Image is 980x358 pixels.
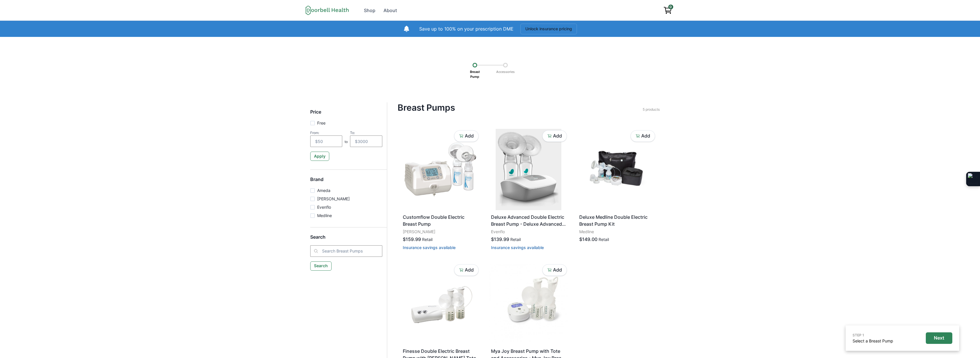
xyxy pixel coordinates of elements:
[643,107,660,112] p: 5 products
[364,7,375,14] div: Shop
[491,236,509,243] p: $139.99
[934,335,944,341] p: Next
[310,152,329,161] button: Apply
[510,236,521,242] p: Retail
[577,129,657,247] a: Deluxe Medline Double Electric Breast Pump KitMedline$149.00Retail
[599,236,609,242] p: Retail
[310,131,343,135] div: From:
[403,245,456,250] button: Insurance savings available
[465,267,474,273] p: Add
[403,236,421,243] p: $159.99
[491,214,566,227] p: Deluxe Advanced Double Electric Breast Pump - Deluxe Advanced Double Electric Breast Pump
[494,67,517,76] p: Accessories
[345,139,348,147] p: to
[968,173,978,185] img: Extension Icon
[577,129,657,210] img: 9os50jfgps5oa9wy78ytir68n9fc
[542,130,567,142] button: Add
[419,25,513,32] p: Save up to 100% on your prescription DME
[553,267,562,273] p: Add
[579,214,654,227] p: Deluxe Medline Double Electric Breast Pump Kit
[489,129,568,254] a: Deluxe Advanced Double Electric Breast Pump - Deluxe Advanced Double Electric Breast PumpEvenflo$...
[350,131,382,135] div: To:
[454,264,479,276] button: Add
[489,263,568,344] img: 4lep2cjnb0use3mod0hgz8v43gbr
[520,24,577,34] button: Unlock insurance pricing
[465,133,474,139] p: Add
[360,5,379,16] a: Shop
[383,7,397,14] div: About
[403,214,478,227] p: Customflow Double Electric Breast Pump
[491,245,544,250] button: Insurance savings available
[317,196,350,202] p: [PERSON_NAME]
[661,5,675,16] a: View cart
[631,130,655,142] button: Add
[317,204,331,210] p: Evenflo
[310,261,332,271] button: Search
[668,5,673,9] span: 0
[454,130,479,142] button: Add
[926,332,952,344] button: Next
[380,5,400,16] a: About
[468,67,482,81] p: Breast Pump
[310,109,382,120] h5: Price
[422,236,432,242] p: Retail
[400,263,480,344] img: i0lekl1s3tdzvtxplvrfjbus3bd5
[350,135,382,147] input: $3000
[491,229,566,235] p: Evenflo
[310,177,382,187] h5: Brand
[489,129,568,210] img: fzin0t1few8pe41icjkqlnikcovo
[310,245,382,257] input: Search Breast Pumps
[310,135,343,147] input: $50
[317,187,330,193] p: Ameda
[310,234,382,245] h5: Search
[317,120,326,126] p: Free
[400,129,480,210] img: n5cxtj4n8fh8lu867ojklczjhbt3
[579,229,654,235] p: Medline
[853,333,893,338] p: STEP 1
[641,133,650,139] p: Add
[398,102,643,113] h4: Breast Pumps
[553,133,562,139] p: Add
[579,236,597,243] p: $149.00
[542,264,567,276] button: Add
[403,229,478,235] p: [PERSON_NAME]
[400,129,480,254] a: Customflow Double Electric Breast Pump[PERSON_NAME]$159.99RetailInsurance savings available
[853,338,893,343] a: Select a Breast Pump
[317,212,332,218] p: Medline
